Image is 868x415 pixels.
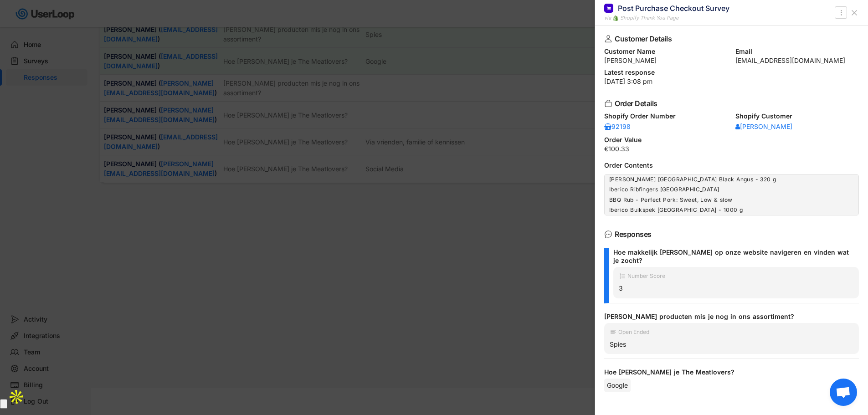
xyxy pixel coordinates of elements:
[840,8,842,17] text: 
[619,284,853,292] div: 3
[604,69,859,76] div: Latest response
[837,7,846,18] button: 
[604,113,728,119] div: Shopify Order Number
[604,78,859,85] div: [DATE] 3:08 pm
[609,186,854,193] div: Iberico Ribfingers [GEOGRAPHIC_DATA]
[735,113,859,119] div: Shopify Customer
[735,48,859,55] div: Email
[735,122,792,131] a: [PERSON_NAME]
[615,231,844,238] div: Responses
[604,313,852,321] div: [PERSON_NAME] producten mis je nog in ons assortiment?
[618,3,729,13] div: Post Purchase Checkout Survey
[604,137,859,143] div: Order Value
[604,379,631,392] div: Google
[609,206,854,214] div: Iberico Buikspek [GEOGRAPHIC_DATA] - 1000 g
[604,48,728,55] div: Customer Name
[830,379,857,406] div: Open chat
[604,122,632,131] a: 92198
[609,196,854,204] div: BBQ Rub - Perfect Pork: Sweet, Low & slow
[615,35,844,42] div: Customer Details
[620,14,678,22] div: Shopify Thank You Page
[604,368,852,376] div: Hoe [PERSON_NAME] je The Meatlovers?
[610,340,853,348] div: Spies
[604,146,859,152] div: €100.33
[604,14,611,22] div: via
[618,329,649,335] div: Open Ended
[613,248,852,265] div: Hoe makkelijk [PERSON_NAME] op onze website navigeren en vinden wat je zocht?
[604,162,859,169] div: Order Contents
[735,123,792,130] div: [PERSON_NAME]
[604,57,728,64] div: [PERSON_NAME]
[609,176,854,183] div: [PERSON_NAME] [GEOGRAPHIC_DATA] Black Angus - 320 g
[615,100,844,107] div: Order Details
[627,273,665,279] div: Number Score
[735,57,859,64] div: [EMAIL_ADDRESS][DOMAIN_NAME]
[604,123,632,130] div: 92198
[613,15,618,21] img: 1156660_ecommerce_logo_shopify_icon%20%281%29.png
[7,388,26,406] img: Apollo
